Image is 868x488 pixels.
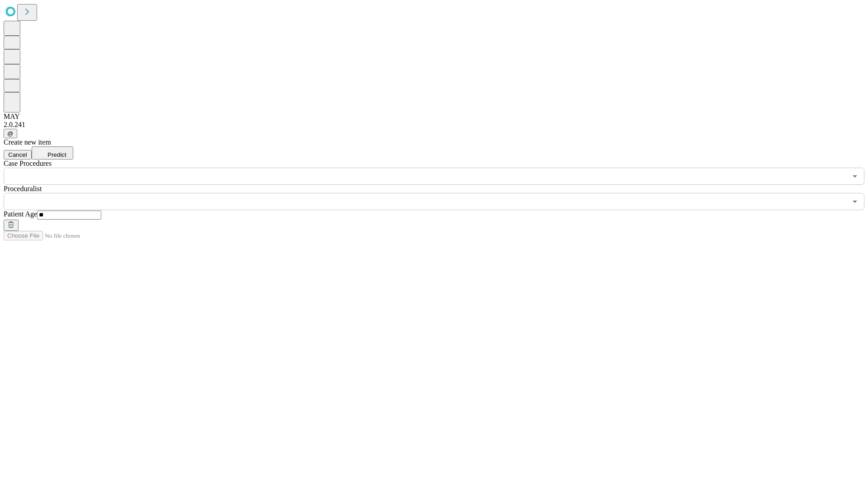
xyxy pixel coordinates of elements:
button: @ [4,129,17,138]
div: 2.0.241 [4,121,864,129]
span: Proceduralist [4,185,42,192]
span: Predict [47,151,66,158]
div: MAY [4,113,864,121]
button: Open [849,195,861,208]
span: @ [7,130,14,137]
button: Open [849,170,861,183]
span: Patient Age [4,210,37,218]
span: Scheduled Procedure [4,160,52,167]
button: Predict [32,146,73,160]
span: Cancel [8,151,27,158]
button: Cancel [4,150,32,160]
span: Create new item [4,138,51,146]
